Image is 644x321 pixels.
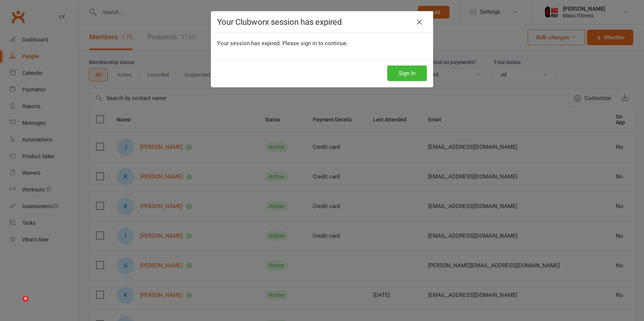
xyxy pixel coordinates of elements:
[414,16,425,28] a: Close
[7,296,25,314] iframe: Intercom live chat
[23,296,29,302] span: 6
[217,40,348,47] span: Your session has expired. Please sign in to continue.
[387,66,427,81] button: Sign In
[217,17,427,27] h4: Your Clubworx session has expired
